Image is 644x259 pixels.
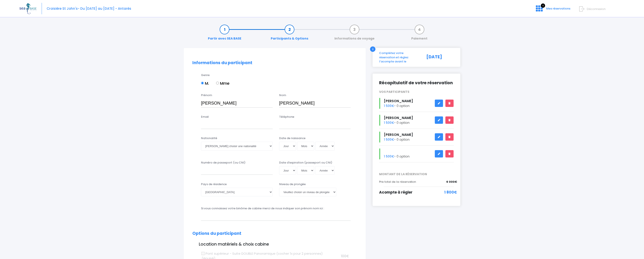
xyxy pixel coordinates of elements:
[216,80,229,86] label: Mme
[541,3,545,8] span: 4
[279,182,306,186] label: Niveau de plongée
[216,82,219,84] input: Mme
[341,254,349,258] span: 100€
[376,98,457,109] div: - 0 option
[376,90,457,94] div: VOS PARTICIPANTS
[201,80,209,86] label: M.
[384,137,394,142] span: 1 500€
[201,136,217,140] label: Nationalité
[379,180,416,184] span: Prix total de la réservation
[201,160,245,165] label: Numéro de passeport (ou CNI)
[192,60,357,65] h2: Informations du participant
[201,93,212,97] label: Prénom
[376,51,423,64] div: Complétez votre réservation et réglez l'acompte avant le
[384,132,413,137] span: [PERSON_NAME]
[279,115,294,119] label: Téléphone
[192,242,357,247] h3: Location matériels & choix cabine
[201,206,324,211] label: Si vous connaissez votre binôme de cabine merci de nous indiquer son prénom nom ici :
[444,190,457,195] span: 1 800€
[201,73,210,77] label: Genre
[409,27,430,41] a: Paiement
[379,190,413,195] span: Acompte à régler
[47,6,131,11] span: Croisière St John's- Du [DATE] au [DATE] - Antarès
[423,51,457,64] div: [DATE]
[279,160,332,165] label: Date d'expiration (passeport ou CNI)
[587,7,606,11] span: Déconnexion
[376,172,457,176] span: MONTANT DE LA RÉSERVATION
[446,180,457,184] span: 6 000€
[279,93,286,97] label: Nom
[332,27,377,41] a: Informations de voyage
[384,121,394,125] span: 1 500€
[379,80,454,86] h2: Récapitulatif de votre réservation
[201,252,205,255] input: Pont supérieur - Suite DOUBLE Panoramique (cocher 1x pour 2 personnes) (épuisé)
[206,27,244,41] a: Partir avec SEA BASE
[384,104,394,108] span: 1 500€
[532,8,573,12] a: 4 Mes réservations
[201,182,227,186] label: Pays de résidence
[279,136,305,140] label: Date de naissance
[384,154,394,159] span: 1 500€
[201,82,204,84] input: M.
[370,46,375,52] div: i
[192,231,357,236] h2: Options du participant
[384,115,413,120] span: [PERSON_NAME]
[376,132,457,143] div: - 0 option
[384,99,413,103] span: [PERSON_NAME]
[546,6,570,11] span: Mes réservations
[376,148,457,159] div: - 0 option
[269,27,310,41] a: Participants & Options
[201,115,209,119] label: Email
[376,115,457,126] div: - 0 option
